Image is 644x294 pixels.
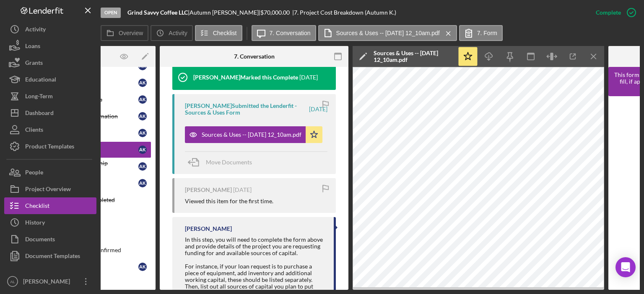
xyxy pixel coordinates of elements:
[4,214,96,231] button: History
[25,71,56,90] div: Educational
[127,9,188,16] b: Grind Savvy Coffee LLC
[138,79,147,87] div: A K
[25,54,43,73] div: Grants
[4,181,96,197] button: Project Overview
[202,131,301,138] div: Sources & Uses -- [DATE] 12_10am.pdf
[615,257,636,277] div: Open Intercom Messenger
[138,95,147,104] div: A K
[185,126,322,143] button: Sources & Uses -- [DATE] 12_10am.pdf
[185,102,308,116] div: [PERSON_NAME] Submitted the Lenderfit - Sources & Uses Form
[185,187,232,193] div: [PERSON_NAME]
[101,8,121,18] div: Open
[190,9,260,16] div: Autumn [PERSON_NAME] |
[138,112,147,120] div: A K
[4,105,96,121] button: Dashboard
[4,21,96,38] button: Activity
[25,231,55,250] div: Documents
[25,214,45,233] div: History
[25,248,80,266] div: Document Templates
[206,159,252,166] span: Move Documents
[336,30,440,36] label: Sources & Uses -- [DATE] 12_10am.pdf
[4,164,96,181] button: People
[25,38,40,56] div: Loans
[185,225,232,232] div: [PERSON_NAME]
[185,152,260,173] button: Move Documents
[318,25,457,41] button: Sources & Uses -- [DATE] 12_10am.pdf
[374,50,453,63] div: Sources & Uses -- [DATE] 12_10am.pdf
[25,181,71,199] div: Project Overview
[252,25,316,41] button: 7. Conversation
[213,30,237,36] label: Checklist
[477,30,497,36] label: 7. Form
[233,187,252,193] time: 2025-08-07 00:37
[21,273,75,292] div: [PERSON_NAME]
[4,231,96,248] button: Documents
[4,273,96,290] button: AL[PERSON_NAME]
[169,30,187,36] label: Activity
[4,38,96,54] button: Loans
[185,198,273,205] div: Viewed this item for the first time.
[138,263,147,271] div: A K
[25,88,53,107] div: Long-Term
[25,164,43,183] div: People
[138,162,147,171] div: A K
[4,197,96,214] button: Checklist
[260,9,292,16] div: $70,000.00
[25,138,74,157] div: Product Templates
[138,179,147,187] div: A K
[119,30,143,36] label: Overview
[195,25,242,41] button: Checklist
[4,54,96,71] button: Grants
[459,25,503,41] button: 7. Form
[4,88,96,105] button: Long-Term
[10,279,15,284] text: AL
[25,197,49,216] div: Checklist
[4,248,96,264] button: Document Templates
[193,74,298,81] div: [PERSON_NAME] Marked this Complete
[292,9,396,16] div: | 7. Project Cost Breakdown (Autumn K.)
[151,25,192,41] button: Activity
[101,25,148,41] button: Overview
[138,146,147,154] div: A K
[299,74,318,81] time: 2025-08-07 17:35
[127,9,190,16] div: |
[185,236,325,256] div: In this step, you will need to complete the form above and provide details of the project you are...
[25,21,46,40] div: Activity
[4,138,96,155] button: Product Templates
[25,105,54,123] div: Dashboard
[4,121,96,138] button: Clients
[587,4,640,21] button: Complete
[25,121,43,140] div: Clients
[234,53,275,60] div: 7. Conversation
[138,129,147,137] div: A K
[4,71,96,88] button: Educational
[596,4,621,21] div: Complete
[309,106,327,112] time: 2025-08-07 04:10
[270,30,311,36] label: 7. Conversation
